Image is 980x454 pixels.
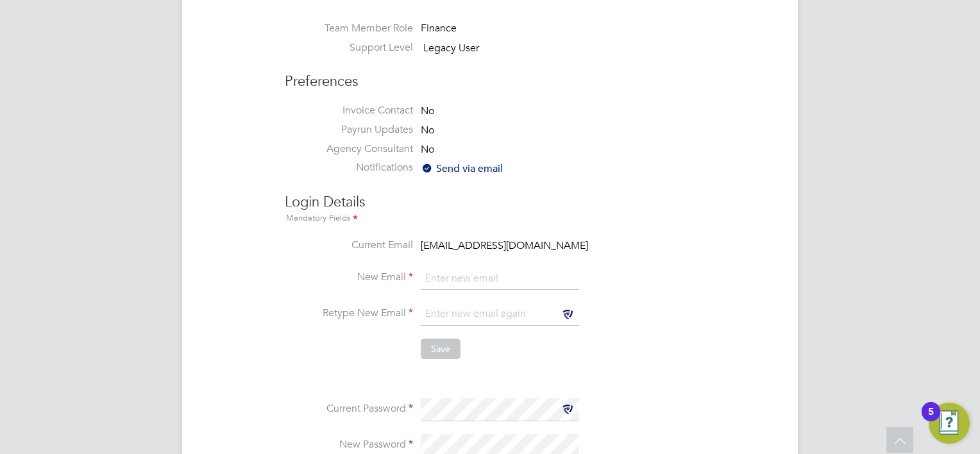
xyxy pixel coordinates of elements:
input: Enter new email again [421,303,579,326]
label: Payrun Updates [285,123,413,137]
label: Current Email [285,239,413,252]
div: 5 [928,412,934,428]
label: Current Password [285,402,413,416]
label: Notifications [285,161,413,174]
label: Retype New Email [285,307,413,320]
button: Save [421,339,460,359]
label: Team Member Role [285,22,413,35]
span: No [421,124,434,137]
div: Mandatory Fields [285,212,772,226]
label: New Email [285,271,413,284]
span: [EMAIL_ADDRESS][DOMAIN_NAME] [421,239,588,252]
span: No [421,105,434,117]
button: Open Resource Center, 5 new notifications [929,403,970,444]
label: Support Level [285,41,413,55]
span: Legacy User [423,42,479,55]
label: New Password [285,438,413,451]
h3: Login Details [285,180,772,226]
h3: Preferences [285,60,772,91]
input: Enter new email [421,267,579,290]
span: Send via email [421,162,503,175]
span: No [421,143,434,156]
div: Finance [421,22,543,35]
label: Agency Consultant [285,142,413,156]
label: Invoice Contact [285,104,413,117]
